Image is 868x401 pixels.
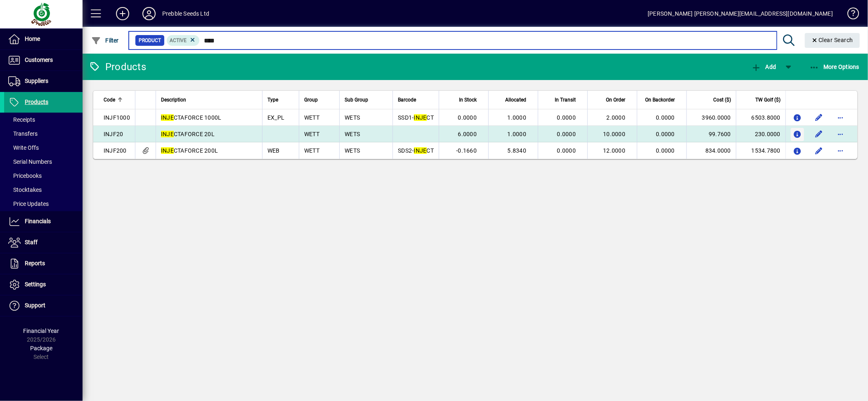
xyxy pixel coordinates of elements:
span: In Transit [555,95,576,104]
span: 0.0000 [458,114,477,121]
span: TW Golf ($) [755,95,780,104]
span: -0.1660 [456,147,477,154]
button: Edit [812,127,825,141]
span: CTAFORCE 20L [161,131,215,137]
div: Barcode [398,95,434,104]
div: In Stock [444,95,484,104]
span: Settings [25,281,46,288]
span: On Order [606,95,625,104]
em: INJE [161,147,174,154]
span: Write Offs [8,144,39,151]
div: Code [104,95,130,104]
a: Knowledge Base [841,2,858,28]
em: INJE [414,147,427,154]
td: 99.7600 [686,126,736,142]
span: Products [25,99,48,105]
a: Reports [4,253,83,274]
a: Serial Numbers [4,155,83,169]
span: Support [25,302,45,309]
a: Transfers [4,127,83,141]
button: Filter [89,33,121,48]
div: On Order [593,95,633,104]
button: More options [834,144,847,157]
span: Serial Numbers [8,158,52,165]
span: Clear Search [811,37,854,43]
button: More Options [807,59,862,74]
span: 0.0000 [656,114,675,121]
span: 0.0000 [656,147,675,154]
span: Allocated [505,95,526,104]
span: 2.0000 [607,114,626,121]
span: WETT [304,131,319,137]
a: Suppliers [4,71,83,92]
span: Barcode [398,95,416,104]
div: Description [161,95,257,104]
em: INJE [161,114,174,121]
span: 0.0000 [557,147,576,154]
button: Add [109,6,136,21]
div: Type [267,95,294,104]
span: WETT [304,114,319,121]
button: Edit [812,144,825,157]
span: Active [170,38,187,43]
button: More options [834,111,847,124]
span: Receipts [8,116,35,123]
span: On Backorder [645,95,675,104]
a: Stocktakes [4,183,83,197]
div: Products [89,60,146,73]
span: WETS [345,131,360,137]
td: 3960.0000 [686,109,736,126]
span: WETT [304,147,319,154]
span: WETS [345,147,360,154]
div: Sub Group [345,95,388,104]
span: Cost ($) [713,95,731,104]
a: Receipts [4,113,83,127]
a: Settings [4,274,83,295]
span: 1.0000 [508,131,527,137]
span: More Options [809,64,860,70]
span: CTAFORCE 200L [161,147,218,154]
button: Clear [805,33,860,48]
div: On Backorder [642,95,682,104]
button: Add [749,59,778,74]
span: 0.0000 [656,131,675,137]
td: 6503.8000 [736,109,785,126]
td: 834.0000 [686,142,736,159]
span: Reports [25,260,45,267]
span: Add [751,64,776,70]
button: More options [834,127,847,141]
td: 1534.7800 [736,142,785,159]
span: EX_PL [267,114,284,121]
span: CTAFORCE 1000L [161,114,222,121]
span: 6.0000 [458,131,477,137]
button: Edit [812,111,825,124]
span: Financial Year [24,328,59,334]
div: In Transit [543,95,583,104]
button: Profile [136,6,162,21]
span: Sub Group [345,95,368,104]
a: Support [4,295,83,316]
span: Description [161,95,186,104]
span: Transfers [8,130,38,137]
em: INJE [414,114,427,121]
a: Price Updates [4,197,83,211]
div: Group [304,95,334,104]
span: Home [25,35,40,42]
span: Filter [91,37,119,44]
span: 0.0000 [557,131,576,137]
em: INJE [161,131,174,137]
span: WEB [267,147,280,154]
span: INJF20 [104,131,123,137]
span: Product [139,36,161,45]
span: Suppliers [25,78,48,84]
span: INJF1000 [104,114,130,121]
span: Pricebooks [8,172,42,179]
span: 10.0000 [603,131,625,137]
span: Price Updates [8,200,49,207]
span: Staff [25,239,38,245]
span: INJF200 [104,147,127,154]
a: Pricebooks [4,169,83,183]
span: WETS [345,114,360,121]
span: Stocktakes [8,186,42,193]
a: Customers [4,50,83,71]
